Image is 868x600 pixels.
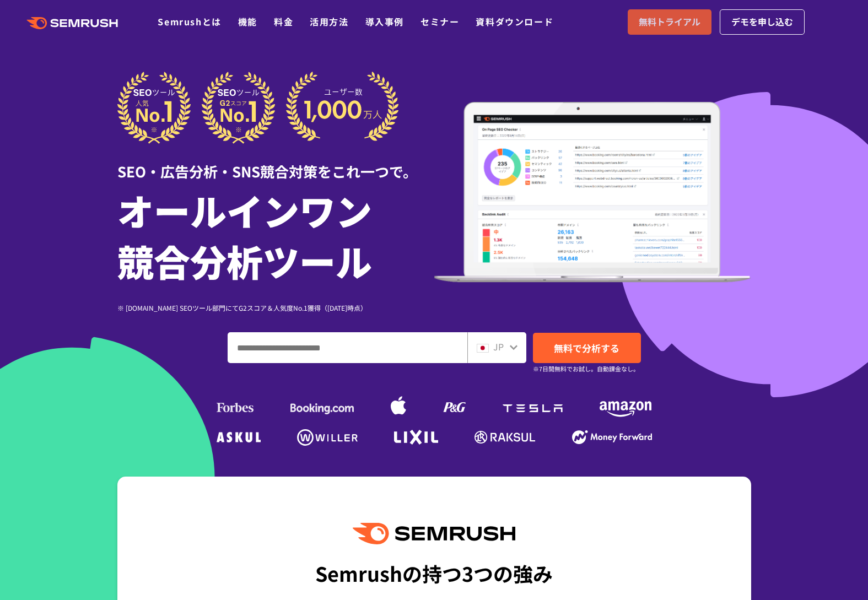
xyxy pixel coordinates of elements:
[639,15,700,29] span: 無料トライアル
[533,364,639,374] small: ※7日間無料でお試し。自動課金なし。
[117,144,434,182] div: SEO・広告分析・SNS競合対策をこれ一つで。
[554,341,619,355] span: 無料で分析する
[731,15,793,29] span: デモを申し込む
[315,553,553,593] div: Semrushの持つ3つの強み
[476,15,553,28] a: 資料ダウンロード
[628,9,711,35] a: 無料トライアル
[274,15,293,28] a: 料金
[238,15,257,28] a: 機能
[420,15,459,28] a: セミナー
[117,185,434,286] h1: オールインワン 競合分析ツール
[720,9,805,35] a: デモを申し込む
[493,340,504,353] span: JP
[365,15,404,28] a: 導入事例
[158,15,221,28] a: Semrushとは
[228,333,467,363] input: ドメイン、キーワードまたはURLを入力してください
[533,333,641,363] a: 無料で分析する
[310,15,348,28] a: 活用方法
[117,302,434,313] div: ※ [DOMAIN_NAME] SEOツール部門にてG2スコア＆人気度No.1獲得（[DATE]時点）
[353,523,515,544] img: Semrush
